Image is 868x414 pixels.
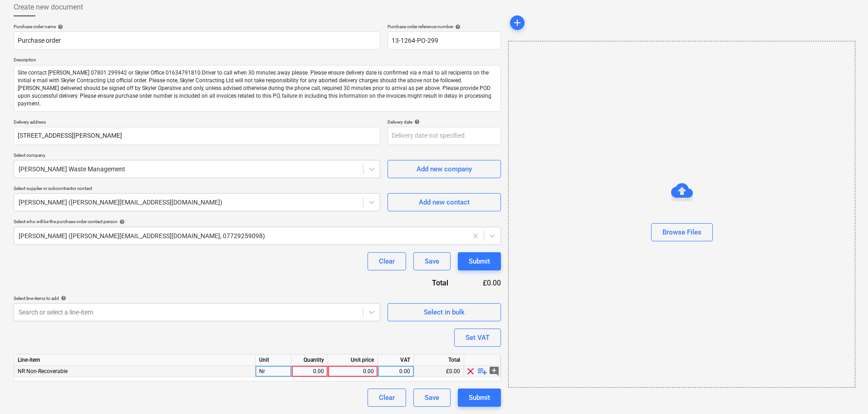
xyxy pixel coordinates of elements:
[465,366,476,377] span: clear
[424,306,465,318] div: Select in bulk
[14,295,380,301] div: Select line-items to add
[412,119,420,125] span: help
[56,24,63,30] span: help
[651,223,713,241] button: Browse Files
[255,354,292,366] div: Unit
[387,193,501,211] button: Add new contact
[466,332,490,344] div: Set VAT
[332,366,374,377] div: 0.00
[292,354,328,366] div: Quantity
[14,127,380,145] input: Delivery address
[14,152,380,160] p: Select company
[14,57,501,65] p: Description
[463,278,501,288] div: £0.00
[328,354,378,366] div: Unit price
[14,31,380,50] input: Document name
[413,389,451,407] button: Save
[414,366,464,377] div: £0.00
[414,354,464,366] div: Total
[662,226,701,238] div: Browse Files
[387,160,501,178] button: Add new company
[387,31,501,50] input: Reference number
[413,252,451,270] button: Save
[14,219,501,224] div: Select who will be the purchase order contact person
[458,252,501,270] button: Submit
[417,163,472,175] div: Add new company
[379,392,395,404] div: Clear
[387,303,501,321] button: Select in bulk
[14,354,255,366] div: Line-item
[387,119,501,125] div: Delivery date
[823,370,868,414] iframe: Chat Widget
[425,255,439,267] div: Save
[489,366,500,377] span: add_comment
[508,41,855,388] div: Browse Files
[255,366,292,377] div: Nr
[469,255,490,267] div: Submit
[477,366,488,377] span: playlist_add
[382,366,410,377] div: 0.00
[59,295,66,301] span: help
[425,392,439,404] div: Save
[18,368,68,374] span: NR Non-Recoverable
[458,389,501,407] button: Submit
[453,24,461,30] span: help
[14,65,501,112] textarea: Site contact [PERSON_NAME] 07801 299942 or Skyler Office 01634791810.Driver to call when 30 minut...
[368,252,406,270] button: Clear
[383,278,463,288] div: Total
[512,17,523,28] span: add
[454,329,501,347] button: Set VAT
[387,24,501,30] div: Purchase order reference number
[469,392,490,404] div: Submit
[14,24,380,30] div: Purchase order name
[14,119,380,127] p: Delivery address
[295,366,324,377] div: 0.00
[419,196,470,208] div: Add new contact
[387,127,501,145] input: Delivery date not specified
[14,185,380,193] p: Select supplier or subcontractor contact
[14,2,83,13] span: Create new document
[118,219,125,224] span: help
[379,255,395,267] div: Clear
[368,389,406,407] button: Clear
[378,354,414,366] div: VAT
